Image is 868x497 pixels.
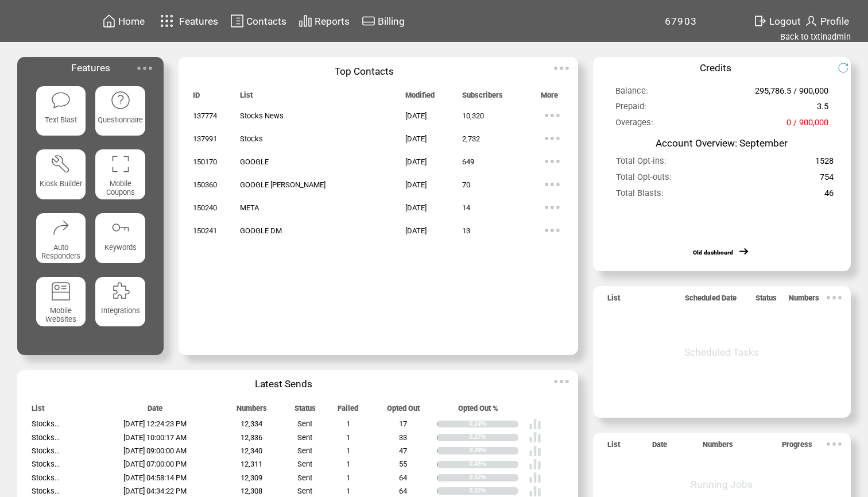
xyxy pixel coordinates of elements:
[230,14,244,28] img: contacts.svg
[541,219,564,242] img: ellypsis.svg
[399,460,407,468] span: 55
[823,286,846,309] img: ellypsis.svg
[36,277,86,330] a: Mobile Websites
[399,419,407,428] span: 17
[462,203,470,212] span: 14
[820,16,849,27] span: Profile
[193,134,217,143] span: 137991
[458,404,498,418] span: Opted Out %
[297,12,351,30] a: Reports
[346,487,350,495] span: 1
[240,180,325,189] span: GOOGLE [PERSON_NAME]
[804,14,818,28] img: profile.svg
[32,460,60,468] span: Stocks...
[95,277,145,330] a: Integrations
[51,217,71,237] img: auto-responders.svg
[550,370,573,393] img: ellypsis.svg
[241,419,262,428] span: 12,334
[240,91,253,105] span: List
[241,446,262,455] span: 12,340
[462,111,484,120] span: 10,320
[691,479,753,490] span: Running Jobs
[399,446,407,455] span: 47
[335,66,394,77] span: Top Contacts
[241,433,262,442] span: 12,336
[32,487,60,495] span: Stocks...
[297,446,312,455] span: Sent
[193,180,217,189] span: 150360
[346,460,350,468] span: 1
[255,378,312,390] span: Latest Sends
[36,213,86,267] a: Auto Responders
[362,14,375,28] img: creidtcard.svg
[462,91,503,105] span: Subscribers
[110,90,130,110] img: questionnaire.svg
[123,473,187,482] span: [DATE] 04:58:14 PM
[193,157,217,166] span: 150170
[405,226,427,235] span: [DATE]
[123,487,187,495] span: [DATE] 04:34:22 PM
[469,461,518,468] div: 0.45%
[693,249,733,256] a: Old dashboard
[71,62,110,74] span: Features
[469,447,518,454] div: 0.38%
[104,243,137,252] span: Keywords
[529,431,541,444] img: poll%20-%20white.svg
[529,471,541,484] img: poll%20-%20white.svg
[36,149,86,203] a: Kiosk Builder
[469,474,518,481] div: 0.52%
[240,157,269,166] span: GOOGLE
[405,180,427,189] span: [DATE]
[45,306,76,323] span: Mobile Websites
[700,62,731,74] span: Credits
[294,404,316,418] span: Status
[782,440,812,454] span: Progress
[462,180,470,189] span: 70
[753,14,767,28] img: exit.svg
[616,156,666,171] span: Total Opt-ins:
[237,404,267,418] span: Numbers
[193,111,217,120] span: 137774
[769,16,801,27] span: Logout
[607,294,620,307] span: List
[346,433,350,442] span: 1
[823,433,846,456] img: ellypsis.svg
[241,473,262,482] span: 12,309
[36,86,86,140] a: Text Blast
[241,487,262,495] span: 12,308
[95,213,145,267] a: Keywords
[615,101,646,117] span: Prepaid:
[41,243,80,260] span: Auto Responders
[106,179,135,197] span: Mobile Coupons
[607,440,620,454] span: List
[123,419,187,428] span: [DATE] 12:24:23 PM
[118,16,145,27] span: Home
[541,150,564,173] img: ellypsis.svg
[803,12,851,30] a: Profile
[529,458,541,471] img: poll%20-%20white.svg
[469,421,518,428] div: 0.14%
[838,62,858,74] img: refresh.png
[817,101,828,117] span: 3.5
[246,16,286,27] span: Contacts
[32,433,60,442] span: Stocks...
[101,306,140,315] span: Integrations
[786,117,828,133] span: 0 / 900,000
[110,281,130,301] img: integrations.svg
[405,91,435,105] span: Modified
[299,14,312,28] img: chart.svg
[51,90,71,110] img: text-blast.svg
[40,179,82,188] span: Kiosk Builder
[241,460,262,468] span: 12,311
[616,188,664,203] span: Total Blasts:
[179,16,218,27] span: Features
[755,86,828,101] span: 295,786.5 / 900,000
[616,172,672,187] span: Total Opt-outs:
[405,203,427,212] span: [DATE]
[51,281,71,301] img: mobile-websites.svg
[751,12,803,30] a: Logout
[399,433,407,442] span: 33
[297,433,312,442] span: Sent
[652,440,667,454] span: Date
[399,473,407,482] span: 64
